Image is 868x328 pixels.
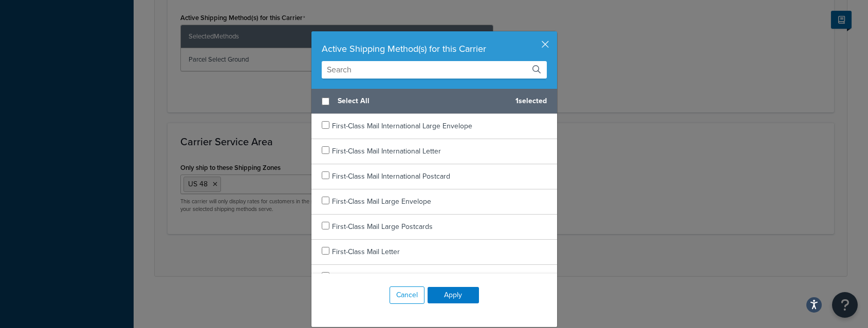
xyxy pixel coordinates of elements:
[390,286,424,304] button: Cancel
[332,171,450,182] span: First-Class Mail International Postcard
[322,61,547,79] input: Search
[428,287,479,303] button: Apply
[332,246,400,257] span: First-Class Mail Letter
[332,121,472,131] span: First-Class Mail International Large Envelope
[322,42,547,56] div: Active Shipping Method(s) for this Carrier
[338,94,507,108] span: Select All
[332,196,431,207] span: First-Class Mail Large Envelope
[332,272,453,282] span: First-Class Mail Package Service Retail
[332,221,433,232] span: First-Class Mail Large Postcards
[332,146,441,157] span: First-Class Mail International Letter
[311,89,557,114] div: 1 selected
